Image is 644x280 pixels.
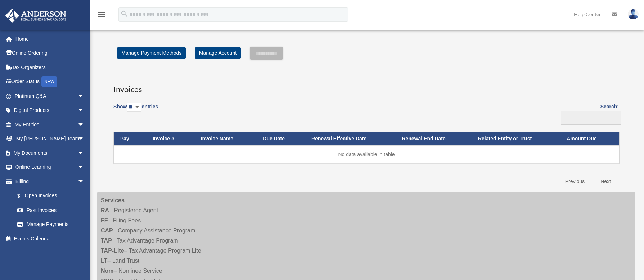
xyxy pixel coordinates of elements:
strong: Services [101,197,125,203]
th: Amount Due: activate to sort column ascending [560,132,619,145]
i: search [120,10,128,18]
th: Related Entity or Trust: activate to sort column ascending [472,132,560,145]
strong: TAP-Lite [101,248,124,254]
a: Order StatusNEW [5,74,95,89]
label: Search: [559,102,619,125]
select: Showentries [127,103,141,112]
strong: FF [101,217,108,223]
span: $ [21,191,25,200]
a: Manage Payments [10,217,92,232]
a: Tax Organizers [5,60,95,74]
th: Invoice Name: activate to sort column ascending [194,132,257,145]
strong: TAP [101,238,112,244]
th: Pay: activate to sort column descending [114,132,146,145]
a: My Entitiesarrow_drop_down [5,117,95,132]
a: Online Ordering [5,46,95,60]
a: Manage Account [195,47,241,59]
a: My [PERSON_NAME] Teamarrow_drop_down [5,132,95,146]
a: Next [595,174,616,189]
a: Past Invoices [10,203,92,217]
a: Online Learningarrow_drop_down [5,160,95,175]
span: arrow_drop_down [77,117,92,132]
span: arrow_drop_down [77,160,92,175]
a: Previous [560,174,590,189]
span: arrow_drop_down [77,132,92,146]
i: menu [97,10,106,19]
span: arrow_drop_down [77,146,92,161]
a: Home [5,32,95,46]
img: Anderson Advisors Platinum Portal [3,9,68,23]
h3: Invoices [113,77,619,95]
td: No data available in table [114,145,619,163]
a: Events Calendar [5,231,95,246]
a: menu [97,13,106,19]
th: Invoice #: activate to sort column ascending [146,132,194,145]
a: Digital Productsarrow_drop_down [5,103,95,118]
a: Manage Payment Methods [117,47,186,59]
th: Renewal Effective Date: activate to sort column ascending [305,132,395,145]
a: My Documentsarrow_drop_down [5,146,95,160]
strong: LT [101,258,107,264]
a: Billingarrow_drop_down [5,174,92,189]
a: $Open Invoices [10,189,88,203]
th: Due Date: activate to sort column ascending [256,132,305,145]
strong: Nom [101,268,114,274]
div: NEW [41,76,57,87]
strong: RA [101,207,109,213]
span: arrow_drop_down [77,174,92,189]
label: Show entries [113,102,158,119]
th: Renewal End Date: activate to sort column ascending [395,132,472,145]
span: arrow_drop_down [77,89,92,104]
strong: CAP [101,227,113,234]
a: Platinum Q&Aarrow_drop_down [5,89,95,103]
img: User Pic [628,9,639,19]
input: Search: [561,111,621,125]
span: arrow_drop_down [77,103,92,118]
